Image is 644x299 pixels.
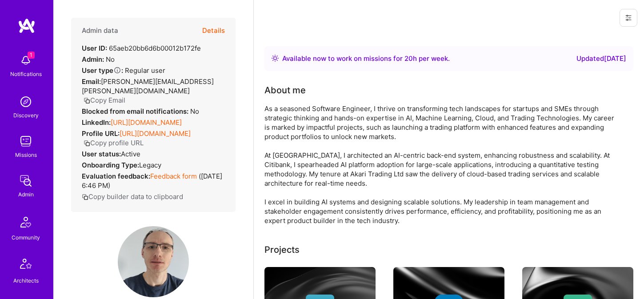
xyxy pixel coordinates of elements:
div: No [82,55,115,64]
img: teamwork [17,132,35,150]
img: Architects [15,255,36,276]
div: Community [12,233,40,242]
a: [URL][DOMAIN_NAME] [111,118,182,127]
button: Details [202,18,225,44]
strong: User status: [82,150,121,158]
strong: Evaluation feedback: [82,172,150,180]
img: logo [18,18,36,34]
img: bell [17,52,35,69]
img: admin teamwork [17,172,35,190]
div: About me [264,84,306,97]
div: Updated [DATE] [576,53,626,64]
strong: Onboarding Type: [82,161,139,169]
a: Feedback form [150,172,197,180]
a: [URL][DOMAIN_NAME] [120,129,191,138]
div: ( [DATE] 6:46 PM ) [82,171,225,190]
img: User Avatar [118,226,189,297]
button: Copy Email [84,96,125,105]
i: icon Copy [82,194,88,200]
i: icon Copy [84,97,90,104]
div: No [82,107,199,116]
div: Projects [264,243,300,256]
img: Community [15,211,36,233]
strong: User ID: [82,44,107,52]
button: Copy builder data to clipboard [82,192,183,201]
div: Regular user [82,66,165,75]
strong: Email: [82,77,101,86]
span: Active [121,150,140,158]
span: 20 [404,54,413,63]
strong: Profile URL: [82,129,120,138]
h4: Admin data [82,27,118,35]
div: Available now to work on missions for h per week . [282,53,450,64]
strong: User type : [82,66,123,75]
div: 65aeb20bb6d6b00012b172fe [82,44,201,53]
span: 1 [28,52,35,59]
strong: LinkedIn: [82,118,111,127]
i: Help [113,66,121,74]
strong: Admin: [82,55,104,64]
div: Admin [18,190,34,199]
div: Notifications [10,69,42,79]
img: discovery [17,93,35,111]
span: [PERSON_NAME][EMAIL_ADDRESS][PERSON_NAME][DOMAIN_NAME] [82,77,214,95]
div: As a seasoned Software Engineer, I thrive on transforming tech landscapes for startups and SMEs t... [264,104,620,225]
div: Architects [13,276,39,285]
i: icon Copy [84,140,90,147]
div: Missions [15,150,37,159]
button: Copy profile URL [84,138,144,148]
img: Availability [272,55,279,62]
div: Discovery [13,111,39,120]
strong: Blocked from email notifications: [82,107,190,116]
span: legacy [139,161,161,169]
